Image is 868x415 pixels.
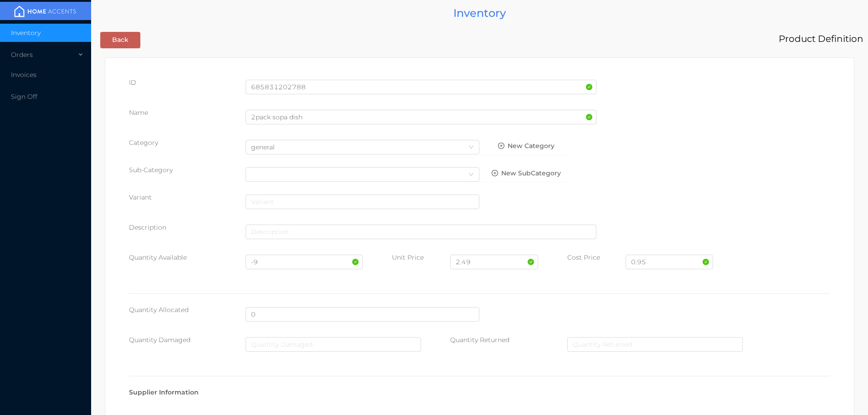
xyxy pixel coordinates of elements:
div: ID [129,78,246,87]
div: Sub-Category [129,165,246,175]
div: Inventory [96,5,863,21]
div: Product Definition [779,31,863,47]
p: Quantity Available [129,253,246,262]
img: mainBanner [11,5,79,18]
span: Sign Off [11,92,37,101]
input: Variant [246,195,479,209]
input: Homeaccents ID [246,80,596,94]
p: Category [129,138,246,148]
input: Quantity [246,255,362,269]
p: Name [129,108,246,118]
button: icon: plus-circle-oNew Category [479,138,573,154]
p: Cost Price [567,253,626,262]
div: Variant [129,193,246,202]
div: Quantity Damaged [129,335,246,345]
button: icon: plus-circle-oNew SubCategory [479,165,573,182]
button: Back [100,32,140,48]
i: icon: down [468,144,474,151]
div: Quantity Allocated [129,305,246,315]
input: Unit Price [450,255,538,269]
p: Description [129,223,246,232]
input: Quantity Allocated [246,307,479,322]
span: Invoices [11,71,36,79]
input: Quantity Damaged [246,337,421,352]
div: general [251,140,284,154]
span: Inventory [11,29,41,37]
div: Supplier Information [129,388,830,397]
input: Quantity Returned [567,337,743,352]
div: Quantity Returned [450,335,567,345]
input: Name [246,110,596,124]
input: Cost Price [626,255,713,269]
p: Unit Price [392,253,450,262]
input: Description [246,225,596,239]
i: icon: down [468,172,474,178]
